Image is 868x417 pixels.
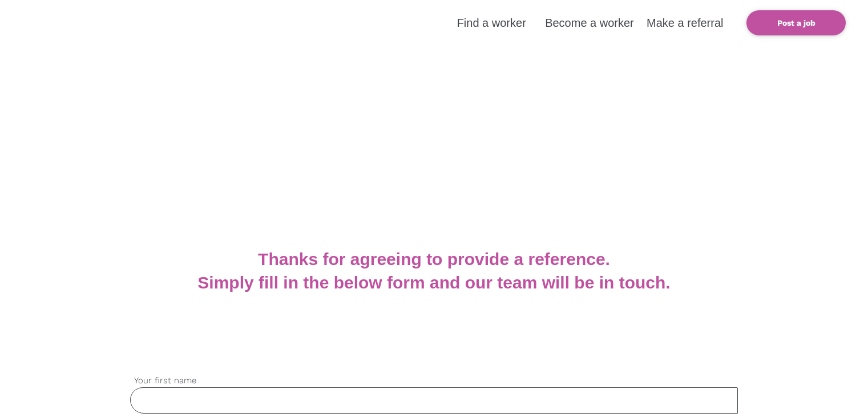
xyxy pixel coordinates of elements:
a: Become a worker [545,17,634,29]
a: Find a worker [457,17,526,29]
a: Post a job [746,10,846,35]
label: Your first name [130,374,738,387]
a: Make a referral [647,17,724,29]
b: Simply fill in the below form and our team will be in touch. [197,273,670,292]
b: Thanks for agreeing to provide a reference. [258,250,610,268]
b: Post a job [777,18,815,27]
